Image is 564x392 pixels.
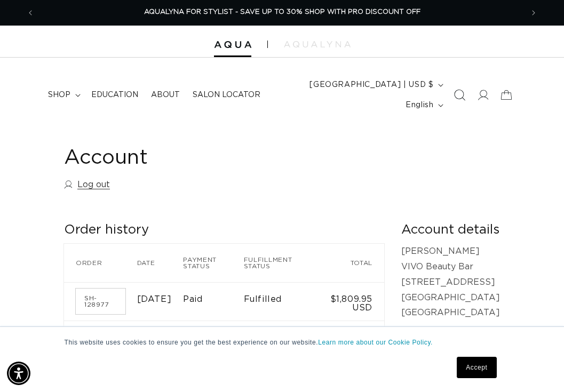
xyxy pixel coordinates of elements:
img: Aqua Hair Extensions [214,41,251,49]
td: Fulfilled [244,282,317,321]
summary: shop [42,84,85,106]
th: Total [317,244,384,282]
h2: Order history [64,222,384,238]
span: AQUALYNA FOR STYLIST - SAVE UP TO 30% SHOP WITH PRO DISCOUNT OFF [144,9,420,15]
span: [GEOGRAPHIC_DATA] | USD $ [309,79,433,91]
td: Paid [183,321,244,360]
a: Log out [64,177,110,193]
th: Order [64,244,137,282]
h2: Account details [401,222,500,238]
span: About [151,90,180,100]
a: Education [85,84,145,106]
summary: Search [448,83,471,107]
span: English [406,100,433,111]
td: Fulfilled [244,321,317,360]
span: Salon Locator [193,90,260,100]
img: aqualyna.com [284,41,351,47]
button: [GEOGRAPHIC_DATA] | USD $ [303,75,448,95]
button: Previous announcement [19,3,42,23]
div: Accessibility Menu [7,362,30,385]
a: Learn more about our Cookie Policy. [318,339,433,346]
time: [DATE] [137,295,172,303]
a: Salon Locator [186,84,267,106]
a: About [145,84,186,106]
button: Next announcement [522,3,545,23]
button: English [399,95,448,115]
a: Accept [457,357,496,378]
td: $466.40 USD [317,321,384,360]
span: Education [91,90,138,100]
th: Fulfillment status [244,244,317,282]
p: This website uses cookies to ensure you get the best experience on our website. [65,338,500,347]
th: Date [137,244,184,282]
p: [PERSON_NAME] VIVO Beauty Bar [STREET_ADDRESS] [GEOGRAPHIC_DATA] [GEOGRAPHIC_DATA] [401,244,500,321]
td: $1,809.95 USD [317,282,384,321]
span: shop [48,90,70,100]
a: Order number SH-128977 [76,289,125,314]
th: Payment status [183,244,244,282]
td: Paid [183,282,244,321]
h1: Account [64,145,500,171]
